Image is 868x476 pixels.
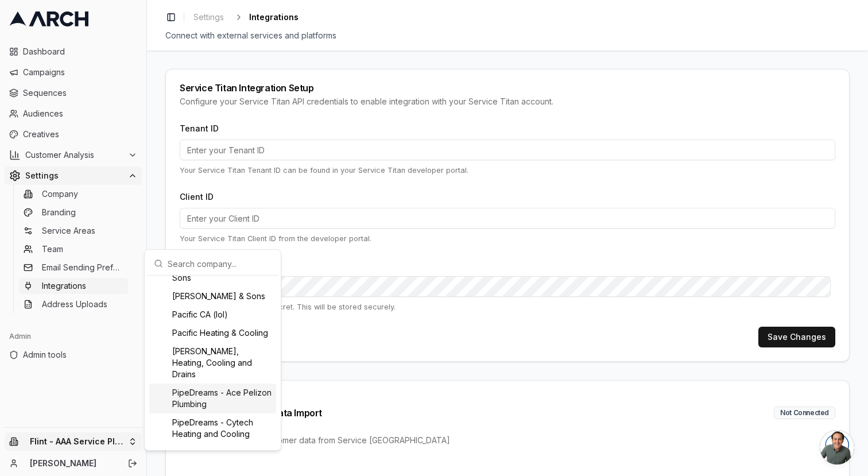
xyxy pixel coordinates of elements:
div: PipeDreams - Ace Pelizon Plumbing [149,384,276,413]
div: Pacific CA (lol) [149,305,276,324]
div: [PERSON_NAME] & Sons [149,287,276,305]
div: [PERSON_NAME], Heating, Cooling and Drains [149,342,276,384]
div: PipeDreams - Cytech Heating and Cooling [149,413,276,443]
input: Search company... [168,252,272,275]
div: Pacific Heating & Cooling [149,324,276,342]
div: Suggestions [147,276,278,448]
